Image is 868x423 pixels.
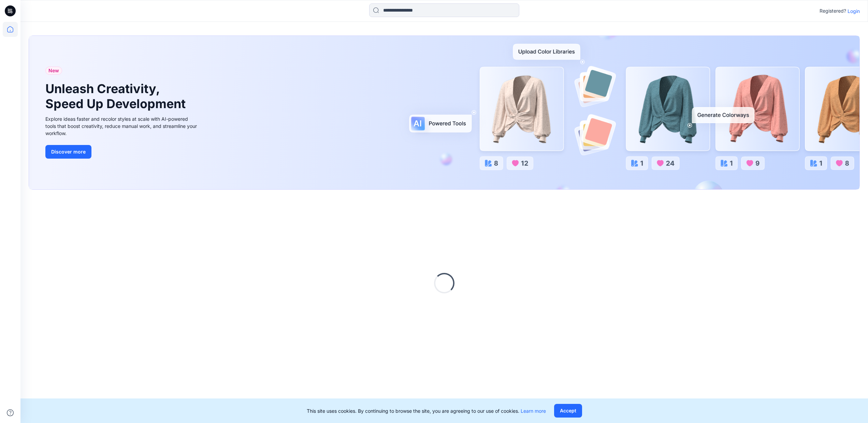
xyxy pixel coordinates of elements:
[554,404,582,418] button: Accept
[45,145,91,159] button: Discover more
[45,82,189,111] h1: Unleash Creativity, Speed Up Development
[521,408,546,414] a: Learn more
[820,7,846,15] p: Registered?
[45,115,199,137] div: Explore ideas faster and recolor styles at scale with AI-powered tools that boost creativity, red...
[307,407,546,414] p: This site uses cookies. By continuing to browse the site, you are agreeing to our use of cookies.
[45,145,199,159] a: Discover more
[48,67,59,75] span: New
[848,8,860,15] p: Login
